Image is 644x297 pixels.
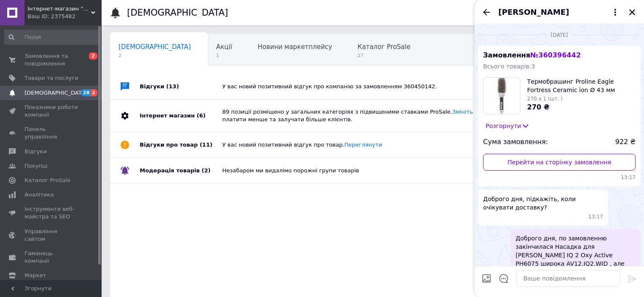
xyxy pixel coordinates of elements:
[483,174,636,181] span: 13:17 08.09.2025
[216,43,232,51] span: Акції
[119,43,191,51] span: [DEMOGRAPHIC_DATA]
[25,205,78,221] span: Інструменти веб-майстра та SEO
[28,13,102,20] div: Ваш ID: 2375482
[498,273,509,284] button: Відкрити шаблони відповідей
[81,89,91,96] span: 28
[615,137,636,147] span: 922 ₴
[89,52,97,60] span: 2
[25,191,54,199] span: Аналітика
[25,52,78,68] span: Замовлення та повідомлення
[627,7,637,17] button: Закрити
[257,43,332,51] span: Новини маркетплейсу
[222,108,542,123] div: 89 позиції розміщено у загальних категоріях з підвищеними ставками ProSale. , щоб платити менше т...
[25,148,47,155] span: Відгуки
[498,7,620,18] button: [PERSON_NAME]
[530,51,580,59] span: № 360396442
[25,228,78,243] span: Управління сайтом
[127,8,228,18] h1: [DEMOGRAPHIC_DATA]
[222,141,542,149] div: У вас новий позитивний відгук про товар.
[483,154,636,171] a: Перейти на сторінку замовлення
[216,52,232,59] span: 1
[222,167,542,174] div: Незабаром ми видалімо порожні групи товарів
[166,83,179,90] span: (13)
[527,77,636,94] span: Термобрашинг Proline Eagle Fortress Ceramic ion Ø 43 мм (BAN2343)
[483,63,535,70] span: Всього товарів: 3
[483,137,548,147] span: Сума замовлення:
[25,162,47,170] span: Покупці
[483,121,532,131] button: Розгорнути
[344,142,382,148] a: Переглянути
[196,112,205,119] span: (6)
[25,272,46,279] span: Маркет
[119,52,191,59] span: 2
[222,83,542,90] div: У вас новий позитивний відгук про компанію за замовленням 360450142.
[25,74,78,82] span: Товари та послуги
[483,51,581,59] span: Замовлення
[547,32,572,39] span: [DATE]
[140,74,222,99] div: Відгуки
[527,103,550,111] span: 270 ₴
[202,167,210,174] span: (2)
[200,142,213,148] span: (11)
[486,78,517,114] img: 5757638015_w160_h160_termobrashing-proline-eagle.jpg
[28,5,91,13] span: Інтернет-магазин "Kiev-studio"
[25,125,78,141] span: Панель управління
[4,30,100,45] input: Пошук
[25,250,78,265] span: Гаманець компанії
[25,177,70,184] span: Каталог ProSale
[357,43,410,51] span: Каталог ProSale
[452,109,511,115] a: Змініть їх категорію
[25,104,78,119] span: Показники роботи компанії
[357,52,410,59] span: 27
[498,7,569,18] span: [PERSON_NAME]
[527,96,563,102] span: 270 x 1 (шт. )
[483,195,603,212] span: Доброго дня, підкажіть, коли очікувати доставку?
[589,213,603,221] span: 13:17 08.09.2025
[25,89,87,97] span: [DEMOGRAPHIC_DATA]
[140,132,222,158] div: Відгуки про товар
[478,30,641,39] div: 08.09.2025
[91,89,97,96] span: 2
[140,100,222,132] div: Інтернет магазин
[481,7,492,17] button: Назад
[140,158,222,183] div: Модерація товарів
